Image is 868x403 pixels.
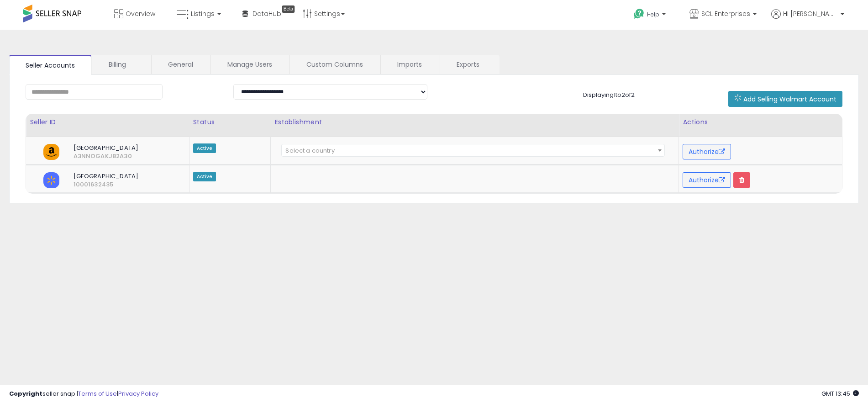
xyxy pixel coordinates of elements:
a: Privacy Policy [118,389,158,398]
div: Actions [683,117,838,127]
span: Active [193,143,216,153]
span: Active [193,172,216,181]
a: Billing [92,55,150,74]
i: Get Help [633,8,645,20]
span: DataHub [253,9,281,18]
span: Select a country [285,146,334,155]
img: walmart.png [43,172,59,188]
div: Status [193,117,267,127]
div: seller snap | | [9,390,158,398]
span: Listings [191,9,215,18]
span: Displaying 1 to 2 of 2 [583,90,635,99]
span: 10001632435 [67,180,84,189]
button: Authorize [683,144,731,159]
a: Terms of Use [78,389,117,398]
span: [GEOGRAPHIC_DATA] [67,172,168,180]
span: SCL Enterprises [701,9,750,18]
span: [GEOGRAPHIC_DATA] [67,144,168,152]
span: Add Selling Walmart Account [743,95,836,104]
div: Establishment [274,117,675,127]
span: Help [647,11,659,18]
img: amazon.png [43,144,59,160]
span: Hi [PERSON_NAME] [783,9,838,18]
a: Hi [PERSON_NAME] [771,9,844,30]
div: Tooltip anchor [280,5,296,14]
a: Seller Accounts [9,55,91,75]
a: Help [626,1,675,30]
span: Overview [126,9,155,18]
div: Seller ID [30,117,185,127]
button: Add Selling Walmart Account [728,91,842,107]
span: A3NNOGAKJ82A30 [67,152,84,160]
a: General [152,55,210,74]
span: 2025-08-14 13:45 GMT [821,389,859,398]
strong: Copyright [9,389,42,398]
button: Authorize [683,172,731,188]
a: Custom Columns [290,55,379,74]
a: Imports [381,55,439,74]
a: Manage Users [211,55,289,74]
a: Exports [440,55,499,74]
